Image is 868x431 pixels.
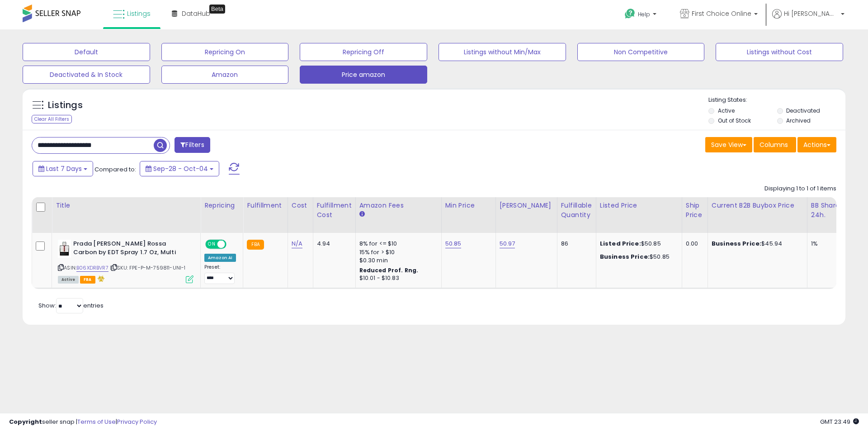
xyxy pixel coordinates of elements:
[445,201,492,210] div: Min Price
[48,99,83,112] h5: Listings
[23,66,150,84] button: Deactivated & In Stock
[600,201,678,210] div: Listed Price
[716,43,843,61] button: Listings without Cost
[359,256,434,265] div: $0.30 min
[712,239,761,248] b: Business Price:
[161,66,289,84] button: Amazon
[209,5,225,14] div: Tooltip anchor
[500,201,553,210] div: [PERSON_NAME]
[56,201,197,210] div: Title
[764,185,836,193] div: Displaying 1 to 1 of 1 items
[359,240,434,248] div: 8% for <= $10
[204,201,239,210] div: Repricing
[705,137,752,152] button: Save View
[786,107,820,114] label: Deactivated
[127,9,151,18] span: Listings
[754,137,796,152] button: Columns
[206,241,217,248] span: ON
[38,301,104,310] span: Show: entries
[359,266,419,274] b: Reduced Prof. Rng.
[811,201,844,220] div: BB Share 24h.
[577,43,705,61] button: Non Competitive
[759,140,788,149] span: Columns
[439,43,566,61] button: Listings without Min/Max
[247,201,283,210] div: Fulfillment
[718,107,735,114] label: Active
[600,252,650,261] b: Business Price:
[153,164,208,173] span: Sep-28 - Oct-04
[618,1,665,29] a: Help
[95,275,105,282] i: hazardous material
[175,137,210,153] button: Filters
[247,240,264,250] small: FBA
[76,264,108,272] a: B06XDRBVR7
[359,275,434,282] div: $10.01 - $10.83
[624,8,636,19] i: Get Help
[317,240,349,248] div: 4.94
[80,276,95,284] span: FBA
[686,201,704,220] div: Ship Price
[292,239,302,248] a: N/A
[292,201,309,210] div: Cost
[300,66,427,84] button: Price amazon
[784,9,838,18] span: Hi [PERSON_NAME]
[204,254,236,262] div: Amazon AI
[797,137,836,152] button: Actions
[204,264,236,284] div: Preset:
[225,241,240,248] span: OFF
[359,248,434,256] div: 15% for > $10
[317,201,352,220] div: Fulfillment Cost
[772,9,844,29] a: Hi [PERSON_NAME]
[359,201,438,210] div: Amazon Fees
[46,164,82,173] span: Last 7 Days
[786,117,811,124] label: Archived
[686,240,701,248] div: 0.00
[110,264,186,271] span: | SKU: FPE-P-M-759811-UNI-1
[33,161,93,176] button: Last 7 Days
[445,239,462,248] a: 50.85
[600,239,641,248] b: Listed Price:
[600,253,675,261] div: $50.85
[73,240,183,259] b: Prada [PERSON_NAME] Rossa Carbon by EDT Spray 1.7 Oz, Multi
[708,96,845,104] p: Listing States:
[811,240,841,248] div: 1%
[600,240,675,248] div: $50.85
[23,43,150,61] button: Default
[561,240,589,248] div: 86
[561,201,592,220] div: Fulfillable Quantity
[161,43,289,61] button: Repricing On
[58,276,79,284] span: All listings currently available for purchase on Amazon
[94,165,136,174] span: Compared to:
[32,115,72,123] div: Clear All Filters
[712,201,803,210] div: Current B2B Buybox Price
[500,239,515,248] a: 50.97
[300,43,427,61] button: Repricing Off
[140,161,219,176] button: Sep-28 - Oct-04
[692,9,751,18] span: First Choice Online
[359,210,365,218] small: Amazon Fees.
[182,9,210,18] span: DataHub
[58,240,193,282] div: ASIN:
[58,240,71,258] img: 31B+ShfedYL._SL40_.jpg
[638,10,650,18] span: Help
[718,117,751,124] label: Out of Stock
[712,240,800,248] div: $45.94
